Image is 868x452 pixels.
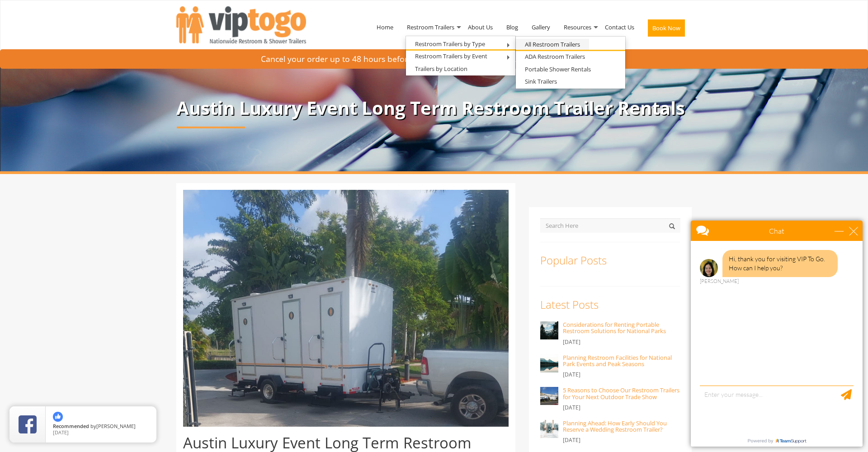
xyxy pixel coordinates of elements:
iframe: Live Chat Box [685,215,868,452]
img: VIPTOGO [176,6,306,43]
img: Considerations for Renting Portable Restroom Solutions for National Parks - VIPTOGO [540,321,558,339]
img: Planning Restroom Facilities for National Park Events and Peak Seasons - VIPTOGO [540,354,558,372]
p: [DATE] [563,369,680,380]
a: Restroom Trailers by Type [406,38,494,50]
a: Portable Shower Rentals [516,64,600,75]
p: [DATE] [563,435,680,446]
img: 5 Reasons to Choose Our Restroom Trailers for Your Next Outdoor Trade Show - VIPTOGO [540,387,558,405]
h3: Popular Posts [540,254,680,266]
a: Considerations for Renting Portable Restroom Solutions for National Parks [563,320,666,335]
input: Search Here [540,218,680,233]
a: Contact Us [598,4,641,51]
img: Planning Ahead: How Early Should You Reserve a Wedding Restroom Trailer? - VIPTOGO [540,420,558,438]
a: Sink Trailers [516,76,566,87]
p: [DATE] [563,337,680,348]
span: [PERSON_NAME] [96,423,136,429]
span: Recommended [53,423,89,429]
a: Blog [500,4,525,51]
img: Austin event restroom trailer rental [183,190,509,427]
a: Book Now [641,4,692,56]
a: Planning Ahead: How Early Should You Reserve a Wedding Restroom Trailer? [563,419,667,433]
a: Planning Restroom Facilities for National Park Events and Peak Seasons [563,353,672,368]
p: [DATE] [563,402,680,413]
a: 5 Reasons to Choose Our Restroom Trailers for Your Next Outdoor Trade Show [563,386,679,400]
a: About Us [461,4,500,51]
a: Restroom Trailers [400,4,461,51]
span: by [53,424,149,430]
a: Gallery [525,4,557,51]
a: All Restroom Trailers [516,39,589,50]
a: Trailers by Location [406,63,476,75]
a: ADA Restroom Trailers [516,51,594,62]
img: thumbs up icon [53,412,63,422]
a: Home [370,4,400,51]
p: Austin Luxury Event Long Term Restroom Trailer Rentals [176,98,692,118]
span: [DATE] [53,429,69,436]
button: Book Now [648,19,685,37]
h3: Latest Posts [540,299,680,311]
a: Resources [557,4,598,51]
img: Review Rating [19,415,37,433]
a: Restroom Trailers by Event [406,51,496,62]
